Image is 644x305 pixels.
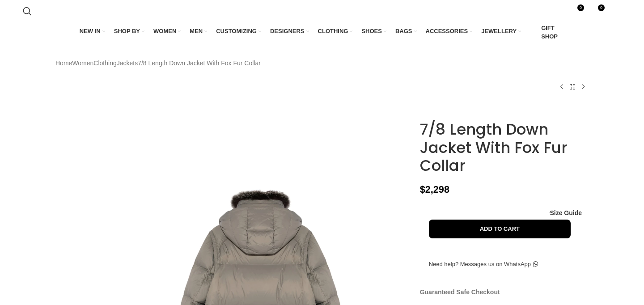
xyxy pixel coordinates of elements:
h1: 7/8 Length Down Jacket With Fox Fur Collar [420,120,589,175]
span: GIFT SHOP [541,24,564,40]
span: 0 [598,4,605,11]
a: 0 [566,2,585,20]
img: GiftBag [530,29,538,37]
nav: Breadcrumb [55,58,261,68]
a: JEWELLERY [481,22,521,41]
span: SHOES [361,27,382,35]
span: JEWELLERY [481,27,517,35]
img: Yves Salomon [420,109,460,113]
a: DESIGNERS [270,22,309,41]
span: NEW IN [80,27,101,35]
a: Home [55,58,72,68]
strong: Guaranteed Safe Checkout [420,288,500,296]
span: MEN [190,27,203,35]
a: Search [18,2,36,20]
span: $ [420,184,425,195]
span: DESIGNERS [270,27,305,35]
span: CUSTOMIZING [216,27,257,35]
span: SHOP BY [114,27,140,35]
a: Need help? Messages us on WhatsApp [420,255,547,274]
div: My Wishlist [587,2,605,20]
a: ACCESSORIES [426,22,473,41]
span: 0 [577,4,584,11]
span: 7/8 Length Down Jacket With Fox Fur Collar [138,58,261,68]
a: GIFT SHOP [530,22,564,42]
a: BAGS [395,22,417,41]
a: WOMEN [153,22,181,41]
a: SHOP BY [114,22,144,41]
span: ACCESSORIES [426,27,468,35]
a: NEW IN [80,22,105,41]
a: CLOTHING [318,22,353,41]
a: MEN [190,22,207,41]
a: Next product [578,81,589,92]
a: Previous product [556,81,567,92]
a: 0 [587,2,605,20]
bdi: 2,298 [420,184,449,195]
a: Jackets [117,58,138,68]
div: Main navigation [18,22,626,42]
a: Women [72,58,93,68]
a: CUSTOMIZING [216,22,261,41]
a: SHOES [361,22,386,41]
button: Add to cart [429,220,571,238]
span: BAGS [395,27,412,35]
a: Clothing [93,58,116,68]
span: CLOTHING [318,27,348,35]
span: WOMEN [153,27,176,35]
